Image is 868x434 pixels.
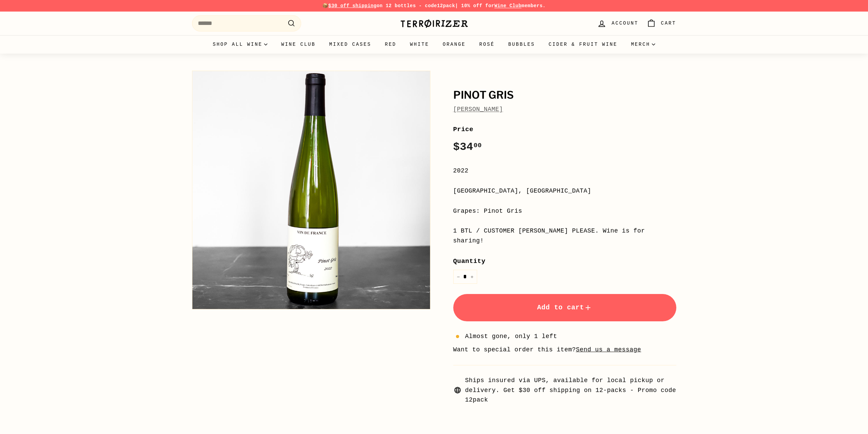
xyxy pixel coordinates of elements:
[537,304,592,311] span: Add to cart
[453,345,676,355] li: Want to special order this item?
[274,35,322,54] a: Wine Club
[322,35,378,54] a: Mixed Cases
[593,13,642,33] a: Account
[178,35,690,54] div: Primary
[576,346,641,353] a: Send us a message
[403,35,436,54] a: White
[453,294,676,321] button: Add to cart
[453,256,676,266] label: Quantity
[378,35,403,54] a: Red
[472,35,501,54] a: Rosé
[206,35,275,54] summary: Shop all wine
[494,3,521,9] a: Wine Club
[542,35,624,54] a: Cider & Fruit Wine
[453,270,464,284] button: Reduce item quantity by one
[661,19,676,27] span: Cart
[453,106,503,113] a: [PERSON_NAME]
[436,35,472,54] a: Orange
[437,3,455,9] strong: 12pack
[453,206,676,216] div: Grapes: Pinot Gris
[467,270,477,284] button: Increase item quantity by one
[465,376,676,405] span: Ships insured via UPS, available for local pickup or delivery. Get $30 off shipping on 12-packs -...
[501,35,542,54] a: Bubbles
[453,89,676,101] h1: Pinot Gris
[612,19,638,27] span: Account
[192,2,676,10] p: 📦 on 12 bottles - code | 10% off for members.
[328,3,377,9] span: $30 off shipping
[643,13,680,33] a: Cart
[453,270,477,284] input: quantity
[624,35,662,54] summary: Merch
[473,142,482,149] sup: 00
[453,166,676,176] div: 2022
[453,141,482,153] span: $34
[453,226,676,246] div: 1 BTL / CUSTOMER [PERSON_NAME] PLEASE. Wine is for sharing!
[453,186,676,196] div: [GEOGRAPHIC_DATA], [GEOGRAPHIC_DATA]
[465,332,557,341] span: Almost gone, only 1 left
[453,124,676,135] label: Price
